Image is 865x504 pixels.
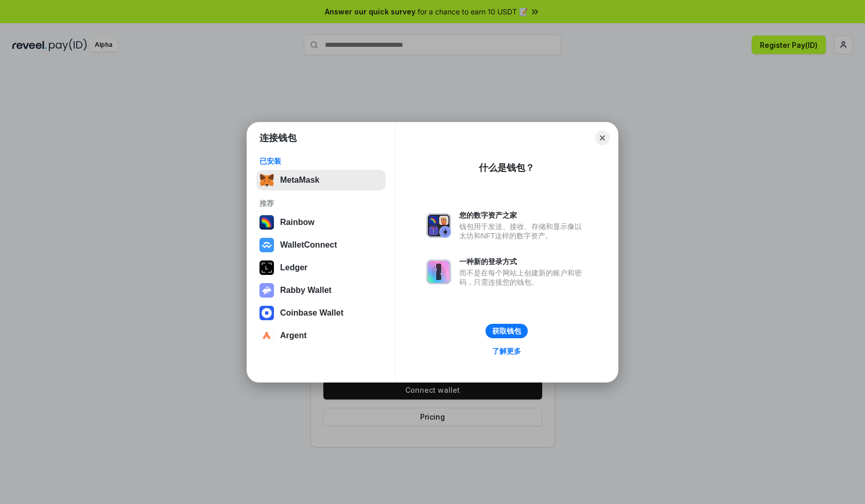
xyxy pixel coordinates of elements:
[280,218,315,227] div: Rainbow
[280,176,319,185] div: MetaMask
[280,240,337,250] div: WalletConnect
[256,303,386,323] button: Coinbase Wallet
[459,222,587,240] div: 钱包用于发送、接收、存储和显示像以太坊和NFT这样的数字资产。
[256,212,386,233] button: Rainbow
[259,157,383,166] div: 已安装
[256,325,386,346] button: Argent
[459,268,587,287] div: 而不是在每个网站上创建新的账户和密码，只需连接您的钱包。
[492,326,521,336] div: 获取钱包
[256,170,386,190] button: MetaMask
[492,346,521,356] div: 了解更多
[259,238,274,252] img: svg+xml,%3Csvg%20width%3D%2228%22%20height%3D%2228%22%20viewBox%3D%220%200%2028%2028%22%20fill%3D...
[479,162,534,174] div: 什么是钱包？
[259,199,383,208] div: 推荐
[459,211,587,220] div: 您的数字资产之家
[595,131,610,145] button: Close
[426,259,451,284] img: svg+xml,%3Csvg%20xmlns%3D%22http%3A%2F%2Fwww.w3.org%2F2000%2Fsvg%22%20fill%3D%22none%22%20viewBox...
[280,286,332,295] div: Rabby Wallet
[259,173,274,187] img: svg+xml,%3Csvg%20fill%3D%22none%22%20height%3D%2233%22%20viewBox%3D%220%200%2035%2033%22%20width%...
[426,213,451,238] img: svg+xml,%3Csvg%20xmlns%3D%22http%3A%2F%2Fwww.w3.org%2F2000%2Fsvg%22%20fill%3D%22none%22%20viewBox...
[259,215,274,230] img: svg+xml,%3Csvg%20width%3D%22120%22%20height%3D%22120%22%20viewBox%3D%220%200%20120%20120%22%20fil...
[256,235,386,255] button: WalletConnect
[459,257,587,266] div: 一种新的登录方式
[486,344,527,358] a: 了解更多
[280,263,307,272] div: Ledger
[259,132,297,144] h1: 连接钱包
[256,257,386,278] button: Ledger
[259,306,274,320] img: svg+xml,%3Csvg%20width%3D%2228%22%20height%3D%2228%22%20viewBox%3D%220%200%2028%2028%22%20fill%3D...
[259,283,274,298] img: svg+xml,%3Csvg%20xmlns%3D%22http%3A%2F%2Fwww.w3.org%2F2000%2Fsvg%22%20fill%3D%22none%22%20viewBox...
[280,308,343,318] div: Coinbase Wallet
[256,280,386,301] button: Rabby Wallet
[486,324,528,338] button: 获取钱包
[259,260,274,275] img: svg+xml,%3Csvg%20xmlns%3D%22http%3A%2F%2Fwww.w3.org%2F2000%2Fsvg%22%20width%3D%2228%22%20height%3...
[259,328,274,343] img: svg+xml,%3Csvg%20width%3D%2228%22%20height%3D%2228%22%20viewBox%3D%220%200%2028%2028%22%20fill%3D...
[280,331,307,340] div: Argent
